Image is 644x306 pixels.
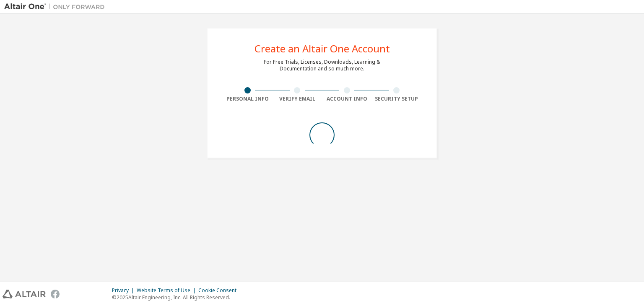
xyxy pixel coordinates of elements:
[273,96,322,102] div: Verify Email
[264,59,380,72] div: For Free Trials, Licenses, Downloads, Learning & Documentation and so much more.
[322,96,372,102] div: Account Info
[112,287,137,294] div: Privacy
[198,287,241,294] div: Cookie Consent
[4,3,109,11] img: Altair One
[223,96,273,102] div: Personal Info
[3,290,46,298] img: altair_logo.svg
[137,287,198,294] div: Website Terms of Use
[112,294,241,301] p: © 2025 Altair Engineering, Inc. All Rights Reserved.
[254,44,390,54] div: Create an Altair One Account
[51,290,60,298] img: facebook.svg
[372,96,422,102] div: Security Setup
